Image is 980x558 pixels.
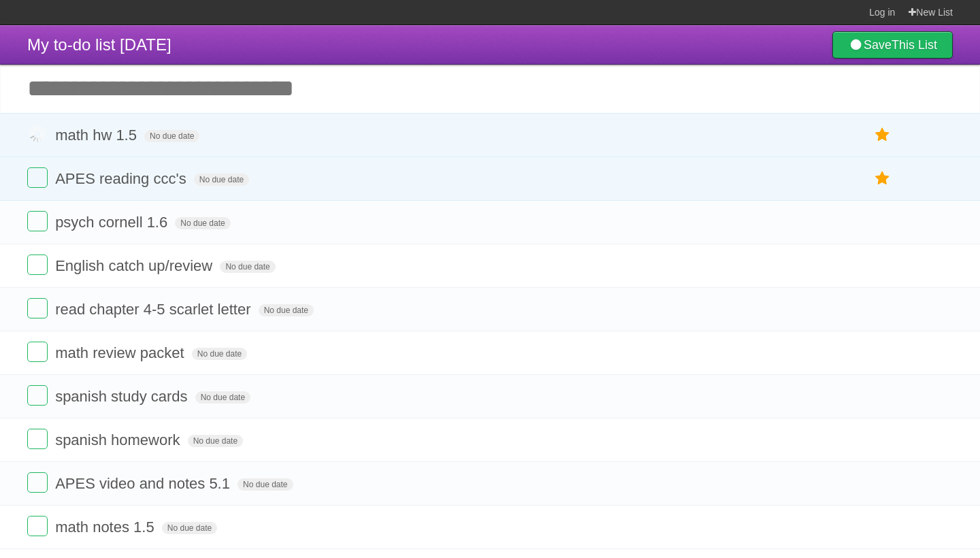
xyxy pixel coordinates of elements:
[55,475,233,492] span: APES video and notes 5.1
[27,167,48,188] label: Done
[55,170,190,187] span: APES reading ccc's
[55,431,183,448] span: spanish homework
[162,522,217,534] span: No due date
[175,217,230,229] span: No due date
[27,211,48,231] label: Done
[27,472,48,493] label: Done
[870,124,896,146] label: Star task
[27,429,48,449] label: Done
[144,130,199,142] span: No due date
[892,38,937,52] b: This List
[27,342,48,362] label: Done
[27,35,171,54] span: My to-do list [DATE]
[195,391,250,404] span: No due date
[188,435,243,447] span: No due date
[238,478,293,491] span: No due date
[55,214,171,231] span: psych cornell 1.6
[220,261,275,273] span: No due date
[27,385,48,406] label: Done
[259,304,314,316] span: No due date
[27,124,48,144] label: Done
[55,257,216,274] span: English catch up/review
[832,31,953,59] a: SaveThis List
[55,388,191,405] span: spanish study cards
[55,127,140,144] span: math hw 1.5
[870,167,896,190] label: Star task
[55,301,254,318] span: read chapter 4-5 scarlet letter
[27,298,48,318] label: Done
[55,519,158,536] span: math notes 1.5
[194,174,249,186] span: No due date
[55,344,188,361] span: math review packet
[192,348,247,360] span: No due date
[27,255,48,275] label: Done
[27,516,48,536] label: Done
